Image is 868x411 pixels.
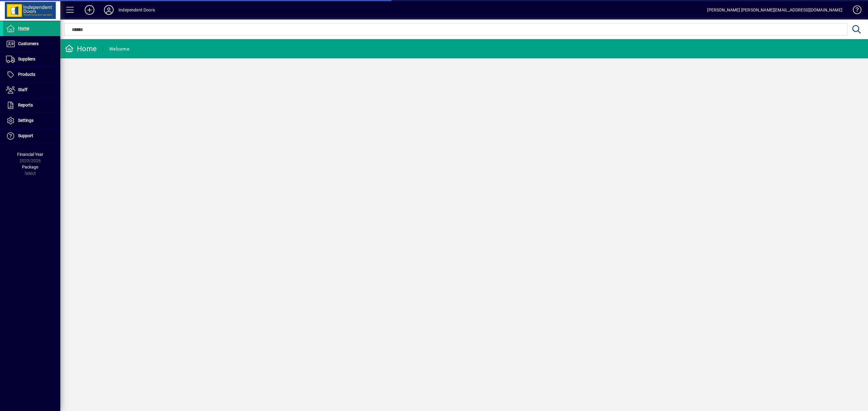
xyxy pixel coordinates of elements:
[18,41,39,46] span: Customers
[18,57,35,61] span: Suppliers
[65,44,97,54] div: Home
[118,5,155,15] div: Independent Doors
[18,118,33,123] span: Settings
[80,5,99,15] button: Add
[18,103,33,107] span: Reports
[3,128,60,144] a: Support
[3,82,60,97] a: Staff
[3,52,60,67] a: Suppliers
[18,133,33,138] span: Support
[3,113,60,128] a: Settings
[17,152,43,157] span: Financial Year
[22,165,38,169] span: Package
[99,5,118,15] button: Profile
[109,44,129,54] div: Welcome
[18,87,27,92] span: Staff
[707,5,842,15] div: [PERSON_NAME] [PERSON_NAME][EMAIL_ADDRESS][DOMAIN_NAME]
[18,26,29,31] span: Home
[18,72,35,77] span: Products
[3,36,60,51] a: Customers
[848,1,860,21] a: Knowledge Base
[3,98,60,113] a: Reports
[3,67,60,82] a: Products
